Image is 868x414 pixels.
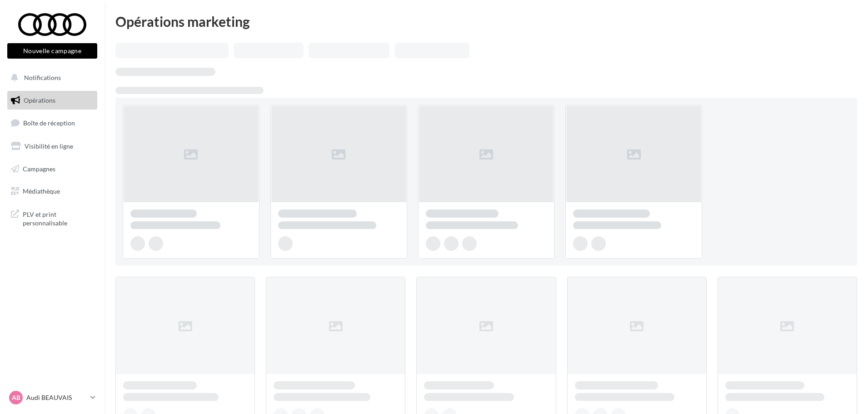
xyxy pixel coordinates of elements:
span: PLV et print personnalisable [23,208,94,228]
a: Campagnes [5,160,99,179]
span: Opérations [24,96,55,104]
span: AB [12,393,20,402]
button: Notifications [5,68,95,87]
a: PLV et print personnalisable [5,205,99,231]
span: Visibilité en ligne [25,142,73,150]
a: Médiathèque [5,182,99,201]
a: Boîte de réception [5,113,99,133]
a: Opérations [5,91,99,110]
p: Audi BEAUVAIS [26,393,87,402]
span: Notifications [24,74,61,81]
a: AB Audi BEAUVAIS [7,389,97,406]
button: Nouvelle campagne [7,43,97,59]
div: Opérations marketing [115,15,857,28]
span: Campagnes [23,165,55,172]
a: Visibilité en ligne [5,137,99,156]
span: Médiathèque [23,187,60,195]
span: Boîte de réception [23,119,75,127]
